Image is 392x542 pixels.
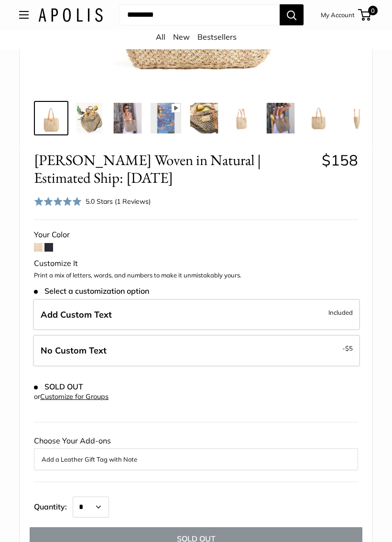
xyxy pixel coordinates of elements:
a: Mercado Woven in Natural | Estimated Ship: Oct. 19th [72,101,107,136]
img: Mercado Woven in Natural | Estimated Ship: Oct. 19th [151,103,181,134]
span: SOLD OUT [34,383,83,392]
a: All [156,33,165,42]
button: Add a Leather Gift Tag with Note [42,454,350,465]
div: 5.0 Stars (1 Reviews) [86,197,151,207]
a: Bestsellers [197,33,237,42]
img: Mercado Woven in Natural | Estimated Ship: Oct. 19th [342,103,372,134]
div: Your Color [34,228,358,243]
a: Mercado Woven in Natural | Estimated Ship: Oct. 19th [34,101,68,136]
a: New [173,33,190,42]
a: Customize for Groups [40,393,109,401]
img: Mercado Woven in Natural | Estimated Ship: Oct. 19th [112,103,143,134]
div: Choose Your Add-ons [34,434,358,471]
div: 5.0 Stars (1 Reviews) [34,195,151,209]
label: Leave Blank [33,335,360,367]
label: Quantity: [34,494,73,518]
label: Add Custom Text [33,299,360,331]
a: Mercado Woven in Natural | Estimated Ship: Oct. 19th [187,101,221,136]
img: Mercado Woven in Natural | Estimated Ship: Oct. 19th [36,103,66,134]
img: Mercado Woven in Natural | Estimated Ship: Oct. 19th [189,103,219,134]
img: Mercado Woven in Natural | Estimated Ship: Oct. 19th [265,103,296,134]
p: Print a mix of letters, words, and numbers to make it unmistakably yours. [34,271,358,281]
a: Mercado Woven in Natural | Estimated Ship: Oct. 19th [340,101,374,136]
button: Open menu [19,11,29,19]
a: Mercado Woven in Natural | Estimated Ship: Oct. 19th [302,101,336,136]
a: Mercado Woven in Natural | Estimated Ship: Oct. 19th [110,101,145,136]
img: Mercado Woven in Natural | Estimated Ship: Oct. 19th [304,103,334,134]
span: $5 [345,345,353,353]
span: [PERSON_NAME] Woven in Natural | Estimated Ship: [DATE] [34,152,315,187]
span: - [342,343,353,354]
a: Mercado Woven in Natural | Estimated Ship: Oct. 19th [225,101,260,136]
div: Customize It [34,257,358,271]
img: Mercado Woven in Natural | Estimated Ship: Oct. 19th [74,103,105,134]
span: No Custom Text [41,345,107,356]
button: Search [280,5,304,26]
span: Add Custom Text [41,310,112,321]
span: Included [328,307,353,319]
img: Mercado Woven in Natural | Estimated Ship: Oct. 19th [227,103,258,134]
span: 0 [368,6,378,16]
a: Mercado Woven in Natural | Estimated Ship: Oct. 19th [149,101,183,136]
a: 0 [359,10,371,21]
a: Mercado Woven in Natural | Estimated Ship: Oct. 19th [263,101,298,136]
a: My Account [321,10,355,21]
span: Select a customization option [34,287,149,296]
span: $158 [322,151,358,170]
img: Apolis [38,9,103,22]
div: or [34,391,109,404]
input: Search... [120,5,280,26]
